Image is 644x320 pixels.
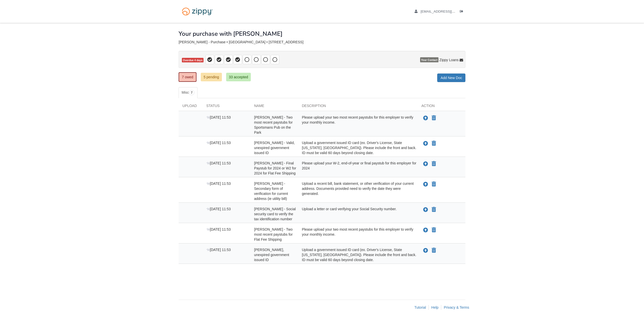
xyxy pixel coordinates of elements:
button: Declare Scott Kleinschmidt - Valid, unexpired government issued ID not applicable [431,247,436,254]
span: [DATE] 11:53 [206,227,231,231]
div: Upload [179,103,203,111]
div: [PERSON_NAME] - Purchase • [GEOGRAPHIC_DATA] • [STREET_ADDRESS] [179,40,465,44]
div: Action [418,103,465,111]
a: Add New Doc [437,74,465,82]
span: [DATE] 11:53 [206,182,231,186]
button: Declare Scott Kleinschmidt - Secondary form of verification for current address (ie utility bill)... [431,181,436,187]
span: lynayam91@gmail.com [421,10,478,13]
button: Declare Lynaya McIntosh - Two most recent paystubs for Sportsmans Pub on the Park not applicable [431,115,436,121]
span: Zippy Loans [439,57,459,62]
span: [DATE] 11:53 [206,248,231,252]
span: [DATE] 11:53 [206,161,231,165]
span: 7 [189,90,195,95]
a: Log out [460,10,465,15]
div: Upload a government issued ID card (ex. Driver's License, State [US_STATE], [GEOGRAPHIC_DATA]). P... [298,247,418,262]
a: 33 accepted [226,73,251,81]
span: [PERSON_NAME], unexpired government issued ID [254,248,289,262]
div: Status [203,103,250,111]
button: Declare Lynaya McIntosh - Valid, unexpired government issued ID not applicable [431,140,436,147]
span: [PERSON_NAME] - Valid, unexpired government issued ID [254,141,295,155]
span: [PERSON_NAME] - Two most recent paystubs for Flat Fee Shipping [254,227,293,241]
span: Overdue 4 days [182,58,204,63]
div: Upload a government issued ID card (ex. Driver's License, State [US_STATE], [GEOGRAPHIC_DATA]). P... [298,140,418,155]
span: [PERSON_NAME] - Social security card to verify the tax identification number [254,207,296,221]
span: Your Contact [420,57,438,62]
button: Declare Scott Kleinschmidt - Two most recent paystubs for Flat Fee Shipping not applicable [431,227,436,233]
a: 7 owed [179,72,196,82]
a: Tutorial [414,305,426,309]
span: [DATE] 11:53 [206,207,231,211]
button: Declare Scott Kleinschmidt - Final Paystub for 2024 or W2 for 2024 for Flat Fee Shipping not appl... [431,161,436,167]
a: Misc [179,87,197,98]
div: Please upload your W-2, end-of-year or final paystub for this employer for 2024 [298,161,418,176]
button: Upload Scott Kleinschmidt - Social security card to verify the tax identification number [423,206,429,213]
a: Help [431,305,438,309]
h1: Your purchase with [PERSON_NAME] [179,30,283,37]
span: [PERSON_NAME] - Final Paystub for 2024 or W2 for 2024 for Flat Fee Shipping [254,161,296,175]
span: [PERSON_NAME] - Two most recent paystubs for Sportsmans Pub on the Park [254,115,293,134]
button: Upload Scott Kleinschmidt - Final Paystub for 2024 or W2 for 2024 for Flat Fee Shipping [423,161,429,167]
div: Name [250,103,298,111]
div: Please upload your two most recent paystubs for this employer to verify your monthly income. [298,115,418,135]
button: Upload Lynaya McIntosh - Valid, unexpired government issued ID [423,140,429,147]
button: Upload Scott Kleinschmidt - Two most recent paystubs for Flat Fee Shipping [423,227,429,233]
a: Privacy & Terms [444,305,469,309]
span: [DATE] 11:53 [206,141,231,145]
button: Upload Scott Kleinschmidt - Valid, unexpired government issued ID [423,247,429,254]
a: 5 pending [201,73,222,81]
button: Upload Scott Kleinschmidt - Secondary form of verification for current address (ie utility bill) [423,181,429,188]
button: Declare Scott Kleinschmidt - Social security card to verify the tax identification number not app... [431,207,436,213]
div: Please upload your two most recent paystubs for this employer to verify your monthly income. [298,227,418,242]
div: Description [298,103,418,111]
img: Logo [179,5,216,18]
span: [PERSON_NAME] - Secondary form of verification for current address (ie utility bill) [254,182,288,201]
a: edit profile [415,10,478,15]
button: Upload Lynaya McIntosh - Two most recent paystubs for Sportsmans Pub on the Park [423,115,429,121]
div: Upload a recent bill, bank statement, or other verification of your current address. Documents pr... [298,181,418,201]
div: Upload a letter or card verifying your Social Security number. [298,206,418,222]
span: [DATE] 11:53 [206,115,231,119]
